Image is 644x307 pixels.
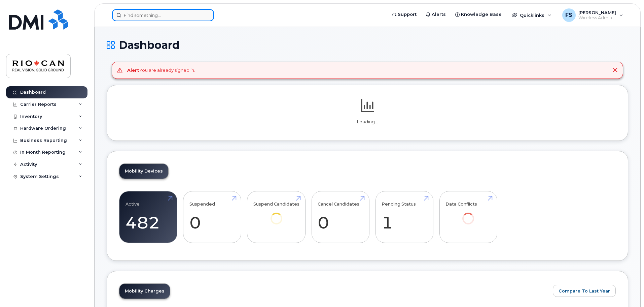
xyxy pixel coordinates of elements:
a: Mobility Charges [119,284,170,299]
span: Compare To Last Year [559,288,610,294]
a: Data Conflicts [445,195,491,234]
button: Compare To Last Year [553,285,616,297]
a: Suspended 0 [189,195,235,239]
a: Pending Status 1 [382,195,427,239]
h1: Dashboard [107,39,628,51]
a: Mobility Devices [119,164,168,179]
a: Suspend Candidates [253,195,299,234]
strong: Alert [127,67,139,73]
a: Cancel Candidates 0 [318,195,363,239]
div: You are already signed in. [127,67,195,73]
p: Loading... [119,119,616,125]
a: Active 482 [126,195,171,239]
